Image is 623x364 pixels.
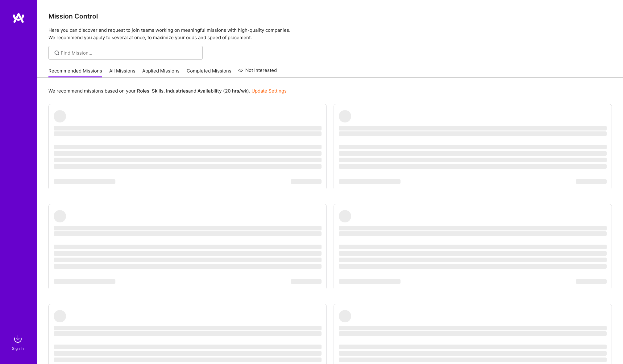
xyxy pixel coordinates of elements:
[109,68,135,78] a: All Missions
[48,88,287,94] p: We recommend missions based on your , , and .
[48,12,612,20] h3: Mission Control
[53,49,60,56] i: icon SearchGrey
[137,88,149,94] b: Roles
[187,68,231,78] a: Completed Missions
[152,88,164,94] b: Skills
[251,88,287,94] a: Update Settings
[48,68,102,78] a: Recommended Missions
[166,88,188,94] b: Industries
[238,67,277,78] a: Not Interested
[12,333,24,345] img: sign in
[61,50,198,56] input: Find Mission...
[48,27,612,41] p: Here you can discover and request to join teams working on meaningful missions with high-quality ...
[12,12,25,23] img: logo
[142,68,180,78] a: Applied Missions
[13,333,24,352] a: sign inSign In
[12,345,24,352] div: Sign In
[197,88,249,94] b: Availability (20 hrs/wk)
